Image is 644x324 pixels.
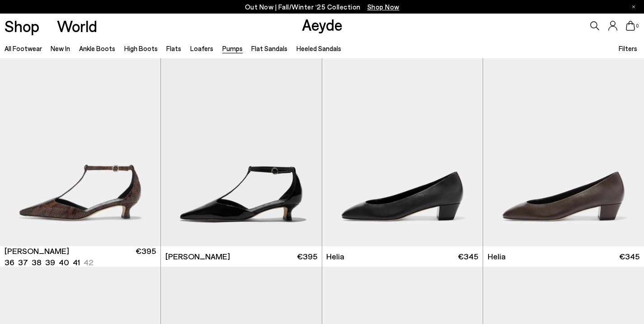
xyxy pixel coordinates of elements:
[165,251,230,262] span: [PERSON_NAME]
[5,44,42,52] a: All Footwear
[124,44,158,52] a: High Boots
[483,246,644,267] a: Helia €345
[166,44,181,52] a: Flats
[161,45,321,247] img: Liz T-Bar Pumps
[57,18,97,34] a: World
[626,21,635,31] a: 0
[18,257,28,268] li: 37
[619,44,637,52] span: Filters
[51,44,70,52] a: New In
[161,246,321,267] a: [PERSON_NAME] €395
[296,44,341,52] a: Heeled Sandals
[367,3,400,11] span: Navigate to /collections/new-in
[326,251,344,262] span: Helia
[73,257,80,268] li: 41
[190,44,213,52] a: Loafers
[635,23,639,28] span: 0
[488,251,506,262] span: Helia
[136,245,156,268] span: €395
[619,251,639,262] span: €345
[5,257,14,268] li: 36
[45,257,55,268] li: 39
[5,245,69,257] span: [PERSON_NAME]
[302,15,343,34] a: Aeyde
[5,18,39,34] a: Shop
[251,44,287,52] a: Flat Sandals
[32,257,42,268] li: 38
[222,44,243,52] a: Pumps
[322,246,483,267] a: Helia €345
[245,1,400,13] p: Out Now | Fall/Winter ‘25 Collection
[322,45,483,247] img: Helia Low-Cut Pumps
[160,45,321,247] img: Liz T-Bar Pumps
[59,257,69,268] li: 40
[483,45,644,247] img: Helia Low-Cut Pumps
[297,251,317,262] span: €395
[458,251,478,262] span: €345
[160,45,321,247] div: 2 / 6
[79,44,115,52] a: Ankle Boots
[5,257,90,268] ul: variant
